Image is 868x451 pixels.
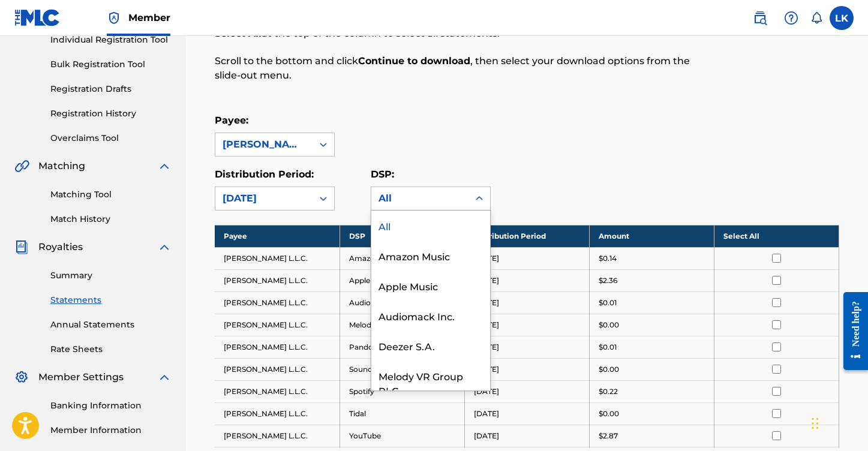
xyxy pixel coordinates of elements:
[340,425,464,447] td: YouTube
[215,402,340,425] td: [PERSON_NAME] L.L.C.
[215,336,340,358] td: [PERSON_NAME] L.L.C.
[340,225,464,247] th: DSP
[50,213,172,225] a: Match History
[464,269,589,291] td: [DATE]
[38,240,83,254] span: Royalties
[464,225,589,247] th: Distribution Period
[215,380,340,402] td: [PERSON_NAME] L.L.C.
[50,58,172,71] a: Bulk Registration Tool
[358,55,470,67] strong: Continue to download
[50,188,172,201] a: Matching Tool
[50,399,172,412] a: Banking Information
[464,425,589,447] td: [DATE]
[128,11,170,25] span: Member
[714,225,839,247] th: Select All
[50,318,172,331] a: Annual Statements
[808,393,868,451] iframe: Chat Widget
[215,115,248,126] label: Payee:
[371,360,490,405] div: Melody VR Group PLC
[215,247,340,269] td: [PERSON_NAME] L.L.C.
[464,291,589,314] td: [DATE]
[215,314,340,336] td: [PERSON_NAME] L.L.C.
[157,159,172,173] img: expand
[340,314,464,336] td: Melody VR Group PLC
[14,240,29,254] img: Royalties
[464,336,589,358] td: [DATE]
[340,336,464,358] td: Pandora
[50,269,172,282] a: Summary
[215,225,340,247] th: Payee
[215,425,340,447] td: [PERSON_NAME] L.L.C.
[379,191,461,206] div: All
[371,330,490,360] div: Deezer S.A.
[38,370,124,384] span: Member Settings
[340,380,464,402] td: Spotify
[50,83,172,95] a: Registration Drafts
[157,240,172,254] img: expand
[599,320,619,330] p: $0.00
[464,247,589,269] td: [DATE]
[215,269,340,291] td: [PERSON_NAME] L.L.C.
[215,291,340,314] td: [PERSON_NAME] L.L.C.
[753,11,767,25] img: search
[340,402,464,425] td: Tidal
[599,386,618,397] p: $0.22
[215,169,314,180] label: Distribution Period:
[371,270,490,300] div: Apple Music
[223,191,305,206] div: [DATE]
[340,269,464,291] td: Apple Music
[464,358,589,380] td: [DATE]
[14,9,61,26] img: MLC Logo
[599,297,617,308] p: $0.01
[340,291,464,314] td: Audiomack Inc.
[599,275,617,286] p: $2.36
[14,370,29,384] img: Member Settings
[599,408,619,419] p: $0.00
[464,402,589,425] td: [DATE]
[50,132,172,145] a: Overclaims Tool
[38,159,85,173] span: Matching
[50,107,172,120] a: Registration History
[599,431,618,441] p: $2.87
[599,253,617,264] p: $0.14
[589,225,714,247] th: Amount
[784,11,798,25] img: help
[779,6,803,30] div: Help
[371,169,394,180] label: DSP:
[215,358,340,380] td: [PERSON_NAME] L.L.C.
[599,342,617,353] p: $0.01
[830,6,854,30] div: User Menu
[157,370,172,384] img: expand
[371,211,490,240] div: All
[464,314,589,336] td: [DATE]
[340,247,464,269] td: Amazon Music
[371,240,490,270] div: Amazon Music
[812,405,819,441] div: Drag
[748,6,772,30] a: Public Search
[50,34,172,46] a: Individual Registration Tool
[50,424,172,437] a: Member Information
[50,343,172,356] a: Rate Sheets
[340,358,464,380] td: SoundCloud Operations Inc.
[810,12,822,24] div: Notifications
[223,137,305,152] div: [PERSON_NAME] L.L.C.
[464,380,589,402] td: [DATE]
[834,281,868,380] iframe: Resource Center
[599,364,619,375] p: $0.00
[14,159,29,173] img: Matching
[50,294,172,306] a: Statements
[215,54,696,83] p: Scroll to the bottom and click , then select your download options from the slide-out menu.
[107,11,121,25] img: Top Rightsholder
[371,300,490,330] div: Audiomack Inc.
